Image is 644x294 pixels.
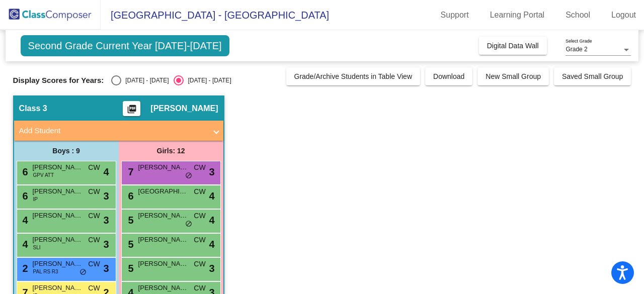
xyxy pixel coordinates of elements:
[194,235,205,245] span: CW
[209,237,214,252] span: 4
[566,46,587,53] span: Grade 2
[194,211,205,221] span: CW
[20,166,28,177] span: 6
[126,239,134,250] span: 5
[126,190,134,202] span: 6
[194,162,205,173] span: CW
[88,259,100,269] span: CW
[487,42,539,50] span: Digital Data Wall
[103,237,109,252] span: 3
[194,186,205,197] span: CW
[88,235,100,245] span: CW
[19,125,206,137] mat-panel-title: Add Student
[185,220,192,228] span: do_not_disturb_alt
[88,162,100,173] span: CW
[194,283,205,293] span: CW
[138,162,189,172] span: [PERSON_NAME]
[479,37,547,55] button: Digital Data Wall
[123,101,140,116] button: Print Students Details
[101,7,329,23] span: [GEOGRAPHIC_DATA] - [GEOGRAPHIC_DATA]
[88,211,100,221] span: CW
[138,211,189,221] span: [PERSON_NAME]
[33,268,58,275] span: PAL RS R3
[126,263,134,274] span: 5
[126,166,134,177] span: 7
[33,283,83,293] span: [PERSON_NAME]
[21,35,229,56] span: Second Grade Current Year [DATE]-[DATE]
[482,7,553,23] a: Learning Portal
[33,186,83,197] span: [PERSON_NAME]
[185,172,192,180] span: do_not_disturb_alt
[33,244,41,251] span: SLI
[20,215,28,226] span: 4
[138,259,189,269] span: [PERSON_NAME]
[425,67,472,85] button: Download
[433,72,464,80] span: Download
[194,259,205,269] span: CW
[13,76,104,85] span: Display Scores for Years:
[286,67,421,85] button: Grade/Archive Students in Table View
[554,67,631,85] button: Saved Small Group
[103,213,109,228] span: 3
[138,186,189,197] span: [GEOGRAPHIC_DATA]
[119,141,223,161] div: Girls: 12
[20,263,28,274] span: 2
[88,186,100,197] span: CW
[603,7,644,23] a: Logout
[477,67,549,85] button: New Small Group
[33,195,38,203] span: IP
[126,104,138,118] mat-icon: picture_as_pdf
[103,261,109,276] span: 3
[562,72,623,80] span: Saved Small Group
[33,235,83,245] span: [PERSON_NAME]
[138,283,189,293] span: [PERSON_NAME]
[294,72,413,80] span: Grade/Archive Students in Table View
[111,75,231,85] mat-radio-group: Select an option
[103,164,109,179] span: 4
[209,164,214,179] span: 3
[486,72,541,80] span: New Small Group
[33,259,83,269] span: [PERSON_NAME]
[126,215,134,226] span: 5
[184,76,231,85] div: [DATE] - [DATE]
[88,283,100,293] span: CW
[433,7,477,23] a: Support
[557,7,598,23] a: School
[19,104,47,114] span: Class 3
[209,188,214,204] span: 4
[14,141,119,161] div: Boys : 9
[209,213,214,228] span: 4
[20,239,28,250] span: 4
[33,162,83,172] span: [PERSON_NAME]
[103,188,109,204] span: 3
[150,104,218,114] span: [PERSON_NAME]
[79,268,87,276] span: do_not_disturb_alt
[138,235,189,245] span: [PERSON_NAME]
[121,76,169,85] div: [DATE] - [DATE]
[33,211,83,221] span: [PERSON_NAME]
[20,190,28,202] span: 6
[209,261,214,276] span: 3
[14,121,223,141] mat-expansion-panel-header: Add Student
[33,171,54,179] span: GPV ATT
